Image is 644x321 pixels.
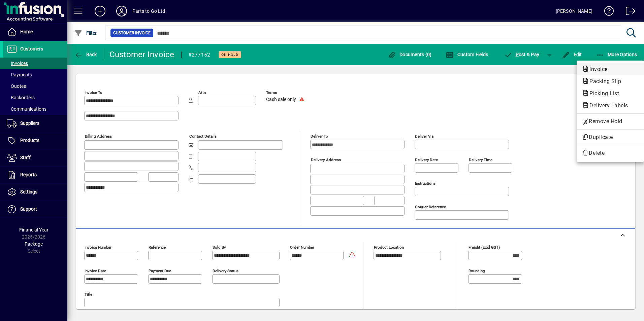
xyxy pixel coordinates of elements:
[582,90,622,97] span: Picking List
[582,133,639,141] span: Duplicate
[582,66,611,72] span: Invoice
[582,149,639,157] span: Delete
[582,117,639,126] span: Remove Hold
[582,78,624,84] span: Packing Slip
[582,102,632,109] span: Delivery Labels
